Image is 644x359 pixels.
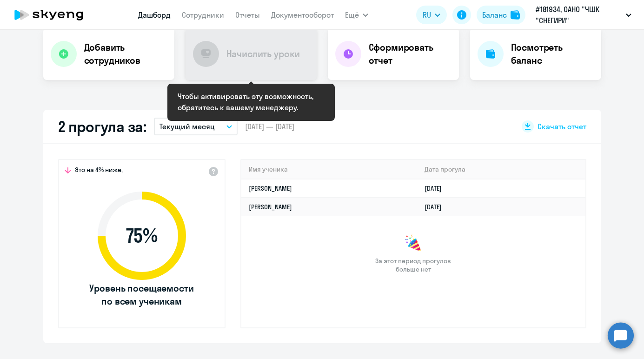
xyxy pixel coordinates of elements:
[249,184,292,193] a: [PERSON_NAME]
[241,160,418,179] th: Имя ученика
[477,6,525,24] button: Балансbalance
[538,121,586,132] span: Скачать отчет
[226,47,300,60] h4: Начислить уроки
[75,166,123,177] span: Это на 4% ниже,
[154,118,238,135] button: Текущий месяц
[58,117,146,136] h2: 2 прогула за:
[374,257,452,273] span: За этот период прогулов больше нет
[416,6,447,24] button: RU
[245,121,294,132] span: [DATE] — [DATE]
[482,9,507,20] div: Баланс
[235,10,260,20] a: Отчеты
[138,10,171,20] a: Дашборд
[182,10,224,20] a: Сотрудники
[249,203,292,211] a: [PERSON_NAME]
[345,9,359,20] span: Ещё
[423,9,431,20] span: RU
[88,282,195,308] span: Уровень посещаемости по всем ученикам
[536,4,622,26] p: #181934, ОАНО "ЧШК "СНЕГИРИ"
[417,160,585,179] th: Дата прогула
[84,41,167,67] h4: Добавить сотрудников
[345,6,368,24] button: Ещё
[88,225,195,247] span: 75 %
[159,121,215,132] p: Текущий месяц
[271,10,334,20] a: Документооборот
[425,203,449,211] a: [DATE]
[531,4,636,26] button: #181934, ОАНО "ЧШК "СНЕГИРИ"
[369,41,451,67] h4: Сформировать отчет
[178,91,325,113] div: Чтобы активировать эту возможность, обратитесь к вашему менеджеру.
[425,184,449,193] a: [DATE]
[404,234,423,253] img: congrats
[511,41,594,67] h4: Посмотреть баланс
[511,10,520,20] img: balance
